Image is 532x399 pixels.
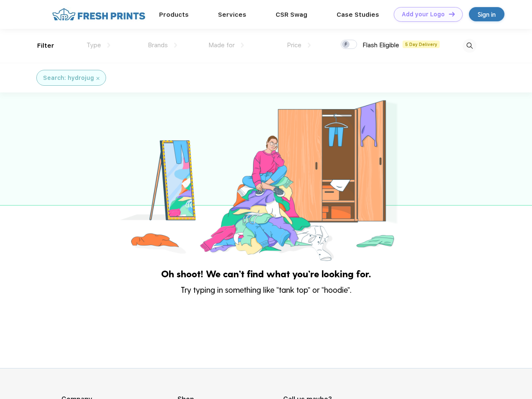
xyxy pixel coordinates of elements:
[362,41,399,49] span: Flash Eligible
[96,77,99,80] img: filter_cancel.svg
[449,12,455,16] img: DT
[403,41,440,48] span: 5 Day Delivery
[478,10,496,19] div: Sign in
[208,41,235,49] span: Made for
[107,43,110,48] img: dropdown.png
[50,7,148,22] img: fo%20logo%202.webp
[469,7,504,21] a: Sign in
[241,43,244,48] img: dropdown.png
[148,41,168,49] span: Brands
[463,39,476,53] img: desktop_search.svg
[308,43,311,48] img: dropdown.png
[402,11,445,18] div: Add your Logo
[287,41,301,49] span: Price
[37,41,54,51] div: Filter
[43,74,94,82] div: Search: hydrojug
[86,41,101,49] span: Type
[174,43,177,48] img: dropdown.png
[159,11,189,18] a: Products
